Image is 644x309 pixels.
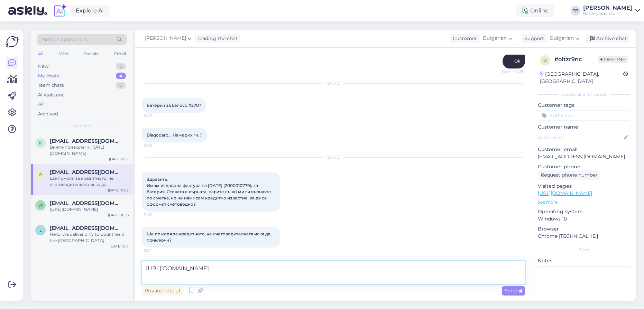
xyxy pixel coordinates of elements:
[39,171,42,177] span: a
[538,170,600,180] div: Request phone number
[38,82,64,89] div: Team chats
[108,213,129,218] div: [DATE] 10:16
[538,257,630,264] p: Notes
[50,206,129,213] div: [URL][DOMAIN_NAME]
[50,225,122,231] span: lu2ddb@gmail.com
[145,35,186,42] span: [PERSON_NAME]
[147,177,272,207] span: Здравйте, Имам издадена фактура на [DATE] (2000010779), за батерия. Стоката е върната, парите същ...
[6,35,19,48] img: Askly Logo
[38,73,59,79] div: My chats
[550,35,574,42] span: Bulgarian
[483,35,507,42] span: Bulgarian
[538,208,630,215] p: Operating system
[116,63,126,70] div: 0
[116,82,126,89] div: 0
[147,132,203,138] span: Blagodarq... Намерих ги. :)
[538,134,622,141] input: Add name
[516,4,554,17] div: Online
[571,6,580,16] div: TP
[538,123,630,131] p: Customer name
[538,153,630,160] p: [EMAIL_ADDRESS][DOMAIN_NAME]
[50,169,122,175] span: arco@mal.bg
[142,261,525,284] textarea: [URL][DOMAIN_NAME]
[543,58,547,63] span: o
[38,92,64,99] div: AI Assistant
[38,111,58,118] div: Archived
[39,140,42,146] span: k
[554,55,598,64] div: # oitzr9nc
[586,34,629,43] div: Archive chat
[38,101,44,108] div: All
[38,63,48,70] div: New
[73,123,91,129] span: My chats
[142,80,525,86] div: [DATE]
[144,143,170,148] span: 12:49
[144,248,170,253] span: 13:04
[110,244,129,249] div: [DATE] 9:13
[538,215,630,223] p: Windows 10
[538,91,630,97] div: Customer information
[598,56,628,63] span: Offline
[50,200,122,206] span: wwflubo@gbg.bg
[50,175,129,188] div: Ще помоля за кредитното, че счетоводителката иска да приключи?
[50,144,129,157] div: Вижте при колеги : [URL][DOMAIN_NAME]
[538,233,630,240] p: Chrome [TECHNICAL_ID]
[583,5,640,16] a: [PERSON_NAME]Batteryland Ltd
[505,288,522,294] span: Send
[142,286,183,296] div: Private note
[497,69,523,74] span: Seen ✓ 11:09
[116,73,126,79] div: 4
[538,163,630,170] p: Customer phone
[538,225,630,233] p: Browser
[450,35,477,42] div: Customer
[514,58,520,64] span: Ok
[50,138,122,144] span: kan4ok@gmail.com
[142,154,525,160] div: [DATE]
[195,35,238,42] div: leading the chat
[58,49,70,58] div: Web
[38,203,43,208] span: w
[147,103,201,108] span: Батерия за Lenovo X270?
[583,5,632,11] div: [PERSON_NAME]
[83,49,100,58] div: Socials
[540,71,623,85] div: [GEOGRAPHIC_DATA], [GEOGRAPHIC_DATA]
[538,190,592,196] a: [URL][DOMAIN_NAME]
[50,231,129,244] div: Hello, we deliver only to Countries in the [GEOGRAPHIC_DATA]
[538,199,630,205] p: See more ...
[538,146,630,153] p: Customer email
[70,5,110,17] a: Explore AI
[37,49,45,58] div: All
[43,36,87,43] span: Search customers
[144,113,170,118] span: 12:47
[144,212,170,217] span: 11:03
[538,247,630,253] div: Extra
[147,231,272,243] span: Ще помоля за кредитното, че счетоводителката иска да приключи?
[113,49,127,58] div: Email
[39,227,42,233] span: l
[583,11,632,16] div: Batteryland Ltd
[522,35,544,42] div: Support
[108,188,129,193] div: [DATE] 11:03
[538,102,630,109] p: Customer tags
[53,3,67,18] img: explore-ai
[109,157,129,162] div: [DATE] 11:17
[538,182,630,190] p: Visited pages
[538,110,630,121] input: Add a tag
